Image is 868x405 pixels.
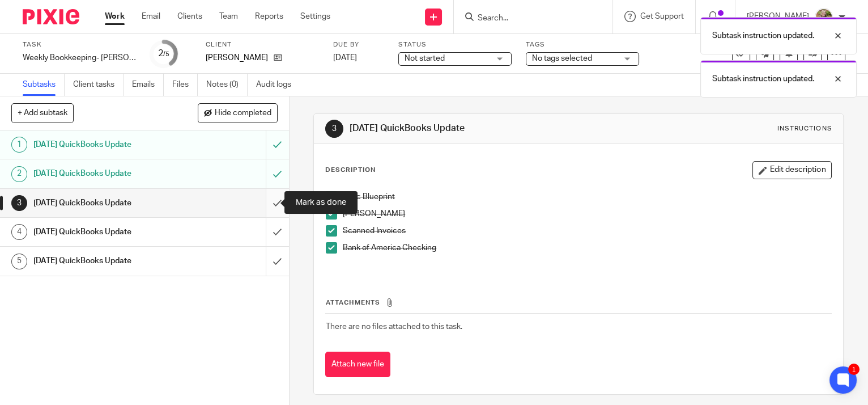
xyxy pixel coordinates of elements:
div: 3 [11,195,27,211]
a: Work [105,11,125,22]
a: Email [142,11,160,22]
p: Subtask instruction updated. [712,73,814,85]
span: [DATE] [333,54,357,62]
span: Hide completed [215,109,271,118]
div: 4 [11,224,27,240]
a: Settings [300,11,330,22]
h1: [DATE] QuickBooks Update [33,136,181,153]
label: Task [23,40,136,49]
a: Emails [132,74,164,96]
p: Subtask instruction updated. [712,30,814,41]
div: Weekly Bookkeeping- [PERSON_NAME] [23,52,136,64]
div: 3 [325,120,343,138]
label: Client [206,40,319,49]
div: 1 [11,137,27,153]
div: Instructions [777,124,832,133]
small: /5 [163,51,169,57]
h1: [DATE] QuickBooks Update [33,223,181,241]
a: Clients [177,11,202,22]
p: [PERSON_NAME] [343,208,831,220]
a: Audit logs [256,74,300,96]
a: Client tasks [73,74,124,96]
div: 1 [848,364,860,375]
img: Pixie [23,9,79,24]
div: 5 [11,254,27,269]
span: There are no files attached to this task. [326,323,462,331]
div: 2 [158,47,169,60]
button: + Add subtask [11,103,74,123]
p: Description [325,166,376,175]
p: Bank of America Checking [343,242,831,254]
h1: [DATE] QuickBooks Update [33,195,181,212]
h1: [DATE] QuickBooks Update [33,252,181,269]
div: Weekly Bookkeeping- Petruzzi [23,52,136,64]
a: Subtasks [23,74,65,96]
div: 2 [11,166,27,182]
button: Attach new file [325,352,390,377]
a: Files [172,74,198,96]
p: Sync Blueprint [343,191,831,202]
label: Due by [333,40,384,49]
label: Status [398,40,512,49]
a: Notes (0) [206,74,248,96]
button: Hide completed [198,103,278,123]
p: [PERSON_NAME] [206,52,268,64]
button: Edit description [752,161,832,179]
h1: [DATE] QuickBooks Update [33,165,181,182]
img: image.jpg [815,8,833,26]
span: Attachments [326,299,380,306]
span: Not started [405,54,445,62]
a: Reports [255,11,283,22]
h1: [DATE] QuickBooks Update [350,123,603,134]
p: Scanned Invoices [343,225,831,237]
a: Team [219,11,238,22]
